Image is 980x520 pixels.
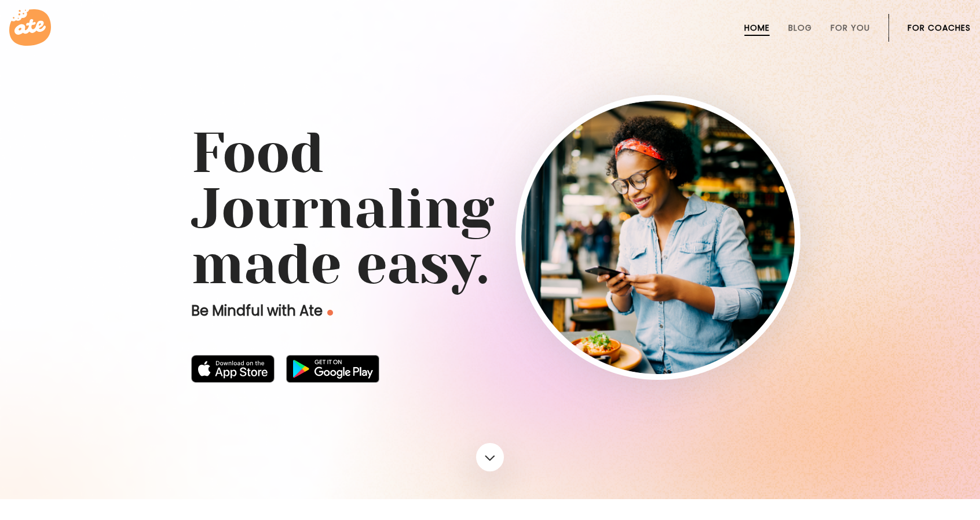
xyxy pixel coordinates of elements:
[191,302,515,320] p: Be Mindful with Ate
[908,23,971,32] a: For Coaches
[521,101,795,374] img: home-hero-img-rounded.png
[191,126,789,292] h1: Food Journaling made easy.
[191,355,275,383] img: badge-download-apple.svg
[788,23,812,32] a: Blog
[831,23,870,32] a: For You
[286,355,379,383] img: badge-download-google.png
[744,23,770,32] a: Home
